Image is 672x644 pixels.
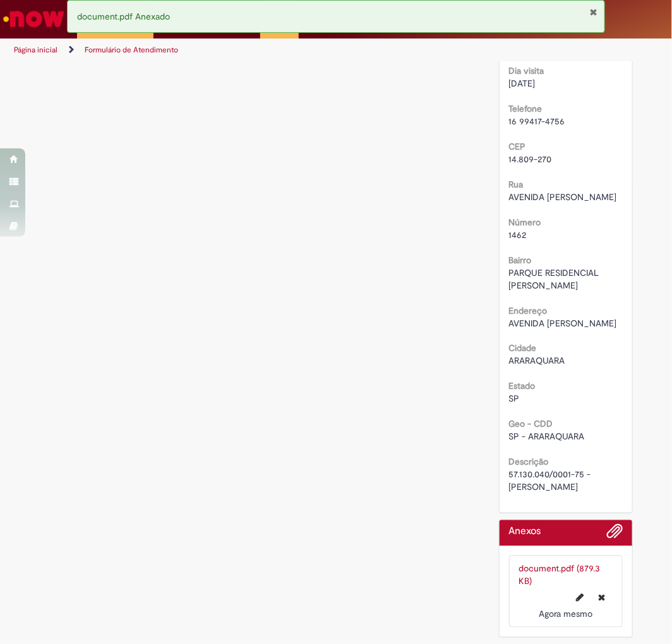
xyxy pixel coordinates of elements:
[591,588,613,608] button: Excluir document.pdf
[509,229,527,241] span: 1462
[509,431,585,443] span: SP - ARARAQUARA
[509,153,552,165] span: 14.809-270
[509,355,565,367] span: ARARAQUARA
[509,305,548,316] b: Endereço
[539,609,592,620] span: Agora mesmo
[509,65,544,76] b: Dia visita
[1,6,66,32] img: ServiceNow
[509,217,541,228] b: Número
[85,45,178,55] a: Formulário de Atendimento
[606,523,623,546] button: Adicionar anexos
[509,469,594,493] span: 57.130.040/0001-75 - [PERSON_NAME]
[14,45,57,55] a: Página inicial
[509,116,565,127] span: 16 99417-4756
[509,191,617,203] span: AVENIDA [PERSON_NAME]
[509,254,532,266] b: Bairro
[590,7,598,17] button: Fechar Notificação
[77,11,170,22] span: document.pdf Anexado
[509,103,543,114] b: Telefone
[9,39,383,62] ul: Trilhas de página
[509,318,617,329] span: AVENIDA [PERSON_NAME]
[509,343,537,354] b: Cidade
[519,563,601,587] a: document.pdf (879.3 KB)
[509,78,536,89] span: [DATE]
[509,141,526,152] b: CEP
[539,609,592,620] time: 28/08/2025 13:15:29
[509,393,520,405] span: SP
[509,381,536,392] b: Estado
[509,527,541,538] h2: Anexos
[509,419,553,430] b: Geo - CDD
[509,456,549,468] b: Descrição
[509,267,602,291] span: PARQUE RESIDENCIAL [PERSON_NAME]
[568,588,591,608] button: Editar nome de arquivo document.pdf
[509,179,524,190] b: Rua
